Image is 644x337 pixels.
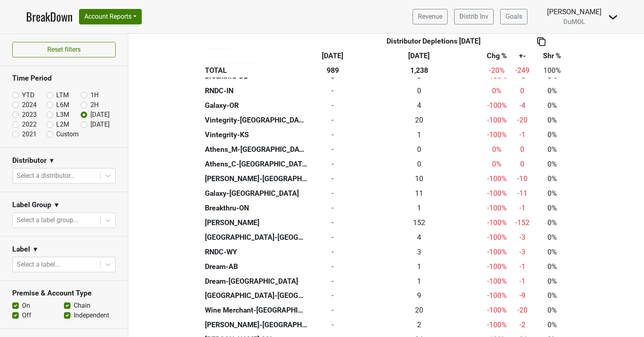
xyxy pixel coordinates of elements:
a: BreakDown [26,8,73,25]
th: [GEOGRAPHIC_DATA]-[GEOGRAPHIC_DATA] [203,289,309,303]
div: - [311,247,354,257]
div: 0 [514,159,531,169]
th: Breakthru-ON [203,201,309,215]
td: 0% [533,186,571,201]
th: +-: activate to sort column ascending [512,48,533,63]
th: Vintegrity-KS [203,127,309,142]
th: 1.000 [356,259,482,274]
td: 0 % [482,157,512,171]
td: 0 [309,113,356,127]
h3: Time Period [12,74,116,83]
div: 10 [358,173,480,184]
div: - [311,217,354,228]
div: -9 [514,290,531,301]
td: 0 [309,98,356,113]
label: 2024 [22,100,37,110]
label: 2022 [22,120,37,129]
div: -11 [514,188,531,199]
div: 2 [358,319,480,330]
td: 0% [533,113,571,127]
td: 0% [533,259,571,274]
th: Athens_C-[GEOGRAPHIC_DATA] [203,157,309,171]
th: Dream-AB [203,259,309,274]
th: 10.834 [356,186,482,201]
div: -1 [514,203,531,213]
div: -1 [514,129,531,140]
th: Galaxy-[GEOGRAPHIC_DATA] [203,186,309,201]
span: ▼ [53,200,60,210]
div: 4 [358,232,480,243]
th: Distributor Depletions [DATE] [356,34,512,48]
td: 0 [309,157,356,171]
td: 0 [309,186,356,201]
td: 0% [533,230,571,245]
td: 0% [533,303,571,318]
div: 0 [358,85,480,96]
td: 0% [533,318,571,333]
label: Chain [74,301,90,311]
td: 0% [533,142,571,157]
td: -100 % [482,259,512,274]
label: Independent [74,311,109,320]
th: Athens_M-[GEOGRAPHIC_DATA] [203,142,309,157]
span: -249 [515,66,530,74]
th: 1.000 [356,201,482,215]
td: -100 % [482,171,512,186]
div: 0 [358,159,480,169]
td: -100 % [482,318,512,333]
th: 3.000 [356,245,482,259]
button: Reset filters [12,42,116,57]
label: L3M [56,110,69,120]
td: -100 % [482,201,512,215]
td: -100 % [482,215,512,230]
div: [PERSON_NAME] [547,7,602,17]
div: -1 [514,261,531,272]
h3: Label Group [12,201,51,209]
th: 1,238 [356,63,482,78]
td: 0 [309,303,356,318]
div: -152 [514,217,531,228]
th: 4.167 [356,98,482,113]
h3: Distributor [12,156,46,165]
th: Dream-[GEOGRAPHIC_DATA] [203,274,309,289]
td: 0 [309,201,356,215]
img: Copy to clipboard [537,37,545,46]
th: 1.000 [356,127,482,142]
th: 2.000 [356,318,482,333]
a: Revenue [413,9,448,24]
div: -3 [514,247,531,257]
td: -100 % [482,289,512,303]
td: 0% [533,171,571,186]
td: -100 % [482,245,512,259]
label: [DATE] [90,120,110,129]
th: Aug '24: activate to sort column ascending [356,48,482,63]
td: 0 [309,127,356,142]
div: - [311,115,354,125]
th: 20.167 [356,113,482,127]
th: [PERSON_NAME] [203,215,309,230]
th: 151.999 [356,215,482,230]
label: 2H [90,100,99,110]
div: 1 [358,276,480,287]
div: 20 [358,305,480,315]
div: - [311,203,354,213]
div: - [311,276,354,287]
th: &nbsp;: activate to sort column ascending [203,48,309,63]
label: Off [22,311,31,320]
th: 9.167 [356,289,482,303]
div: -20 [514,115,531,125]
div: 1 [358,261,480,272]
td: -100 % [482,113,512,127]
td: -100 % [482,303,512,318]
div: 9 [358,290,480,301]
label: L6M [56,100,69,110]
div: -4 [514,100,531,111]
div: 0 [514,85,531,96]
th: 3.500 [356,230,482,245]
div: 0 [514,144,531,155]
th: 0 [356,157,482,171]
div: -3 [514,232,531,243]
span: -20% [489,66,505,74]
th: 9.680 [356,171,482,186]
div: - [311,305,354,315]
